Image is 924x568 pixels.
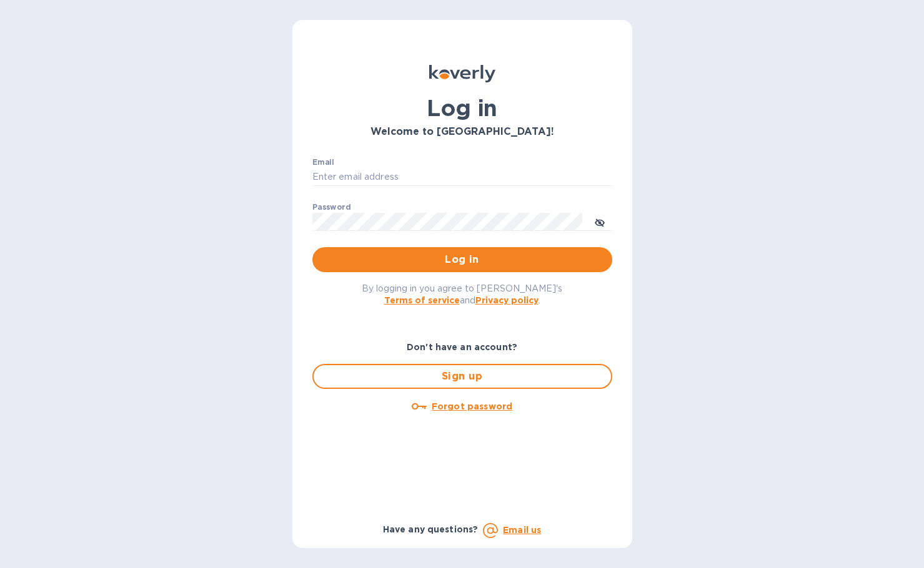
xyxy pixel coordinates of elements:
h3: Welcome to [GEOGRAPHIC_DATA]! [312,126,612,138]
b: Don't have an account? [407,342,517,352]
a: Privacy policy [475,295,539,305]
span: By logging in you agree to [PERSON_NAME]'s and . [362,283,562,305]
b: Have any questions? [383,524,479,534]
img: Koverly [429,65,495,82]
label: Password [312,203,350,211]
button: toggle password visibility [587,209,612,234]
a: Terms of service [384,295,460,305]
span: Sign up [324,369,601,384]
a: Email us [503,525,541,535]
u: Forgot password [432,401,512,411]
h1: Log in [312,95,612,121]
button: Log in [312,247,612,272]
button: Sign up [312,364,612,389]
label: Email [312,159,334,166]
span: Log in [322,252,602,267]
input: Enter email address [312,168,612,187]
